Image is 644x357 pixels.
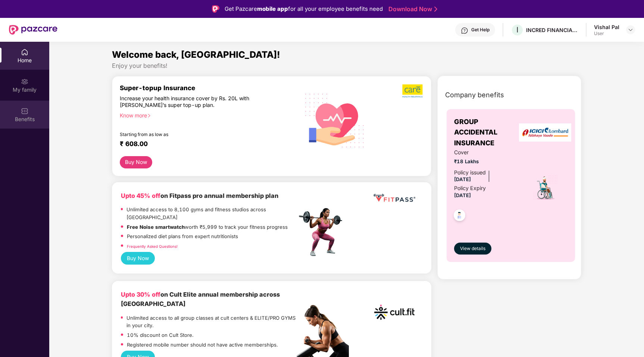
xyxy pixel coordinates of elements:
[454,168,486,177] div: Policy issued
[212,5,219,13] img: Logo
[434,5,437,13] img: Stroke
[126,314,297,329] p: Unlimited access to all group classes at cult centers & ELITE/PRO GYMS in your city.
[127,341,278,349] p: Registered mobile number should not have active memberships.
[21,107,28,115] img: svg+xml;base64,PHN2ZyBpZD0iQmVuZWZpdHMiIHhtbG5zPSJodHRwOi8vd3d3LnczLm9yZy8yMDAwL3N2ZyIgd2lkdGg9Ij...
[372,191,417,205] img: fppp.png
[461,27,468,34] img: svg+xml;base64,PHN2ZyBpZD0iSGVscC0zMngzMiIgeG1sbnM9Imh0dHA6Ly93d3cudzMub3JnLzIwMDAvc3ZnIiB3aWR0aD...
[121,291,280,307] b: on Cult Elite annual membership across [GEOGRAPHIC_DATA]
[402,84,423,98] img: b5dec4f62d2307b9de63beb79f102df3.png
[120,112,293,117] div: Know more
[120,156,152,168] button: Buy Now
[120,95,265,109] div: Increase your health insurance cover by Rs. 20L with [PERSON_NAME]’s super top-up plan.
[127,233,238,240] p: Personalized diet plans from expert nutritionists
[450,207,469,225] img: svg+xml;base64,PHN2ZyB4bWxucz0iaHR0cDovL3d3dy53My5vcmcvMjAwMC9zdmciIHdpZHRoPSI0OC45NDMiIGhlaWdodD...
[21,78,28,85] img: svg+xml;base64,PHN2ZyB3aWR0aD0iMjAiIGhlaWdodD0iMjAiIHZpZXdCb3g9IjAgMCAyMCAyMCIgZmlsbD0ibm9uZSIgeG...
[127,244,178,249] a: Frequently Asked Questions!
[121,192,160,199] b: Upto 45% off
[454,176,471,182] span: [DATE]
[299,84,371,156] img: svg+xml;base64,PHN2ZyB4bWxucz0iaHR0cDovL3d3dy53My5vcmcvMjAwMC9zdmciIHhtbG5zOnhsaW5rPSJodHRwOi8vd3...
[532,175,558,201] img: icon
[519,123,571,142] img: insurerLogo
[257,5,288,12] strong: mobile app
[112,62,582,70] div: Enjoy your benefits!
[9,25,57,35] img: New Pazcare Logo
[120,132,265,137] div: Starting from as low as
[454,148,523,157] span: Cover
[121,291,160,298] b: Upto 30% off
[121,192,278,199] b: on Fitpass pro annual membership plan
[516,25,518,34] span: I
[388,5,435,13] a: Download Now
[127,224,185,230] strong: Free Noise smartwatch
[594,23,619,31] div: Vishal Pal
[454,243,491,255] button: View details
[121,252,155,265] button: Buy Now
[372,290,417,335] img: cult.png
[628,27,634,33] img: svg+xml;base64,PHN2ZyBpZD0iRHJvcGRvd24tMzJ4MzIiIHhtbG5zPSJodHRwOi8vd3d3LnczLm9yZy8yMDAwL3N2ZyIgd2...
[225,4,383,13] div: Get Pazcare for all your employee benefits need
[454,192,471,198] span: [DATE]
[297,206,349,258] img: fpp.png
[454,117,523,148] span: GROUP ACCIDENTAL INSURANCE
[127,331,194,339] p: 10% discount on Cult Store.
[120,84,297,92] div: Super-topup Insurance
[126,206,297,221] p: Unlimited access to 8,100 gyms and fitness studios across [GEOGRAPHIC_DATA]
[445,90,504,100] span: Company benefits
[21,48,28,56] img: svg+xml;base64,PHN2ZyBpZD0iSG9tZSIgeG1sbnM9Imh0dHA6Ly93d3cudzMub3JnLzIwMDAvc3ZnIiB3aWR0aD0iMjAiIG...
[112,49,280,60] span: Welcome back, [GEOGRAPHIC_DATA]!
[120,140,290,149] div: ₹ 608.00
[460,245,485,252] span: View details
[454,158,523,165] span: ₹18 Lakhs
[147,114,151,118] span: right
[526,26,578,34] div: INCRED FINANCIAL SERVICES LIMITED
[127,223,288,231] p: worth ₹5,999 to track your fitness progress
[471,27,490,33] div: Get Help
[454,184,486,192] div: Policy Expiry
[594,31,619,37] div: User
